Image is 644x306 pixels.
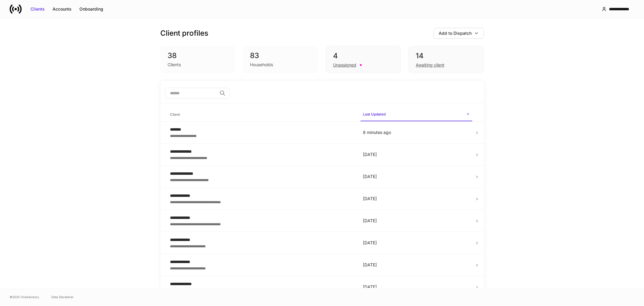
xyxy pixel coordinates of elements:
[363,196,470,202] p: [DATE]
[333,62,356,68] div: Unassigned
[363,218,470,224] p: [DATE]
[170,112,180,117] h6: Client
[168,109,356,121] span: Client
[75,4,107,14] button: Onboarding
[30,6,45,12] div: Clients
[168,51,229,60] div: 38
[363,111,386,117] h6: Last Updated
[416,51,476,61] div: 14
[49,4,75,14] button: Accounts
[250,62,273,68] div: Households
[250,51,311,60] div: 83
[333,51,393,61] div: 4
[27,4,49,14] button: Clients
[408,46,484,73] div: 14Awaiting client
[363,284,470,290] p: [DATE]
[363,174,470,180] p: [DATE]
[51,295,74,299] a: Data Disclaimer
[363,129,470,135] p: 8 minutes ago
[363,240,470,246] p: [DATE]
[168,62,181,68] div: Clients
[360,108,472,121] span: Last Updated
[160,28,208,38] h3: Client profiles
[434,28,484,39] button: Add to Dispatch
[79,6,103,12] div: Onboarding
[363,262,470,268] p: [DATE]
[10,295,39,299] span: © 2025 OneAdvisory
[325,46,401,73] div: 4Unassigned
[53,6,72,12] div: Accounts
[439,30,472,36] div: Add to Dispatch
[416,62,444,68] div: Awaiting client
[363,151,470,158] p: [DATE]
